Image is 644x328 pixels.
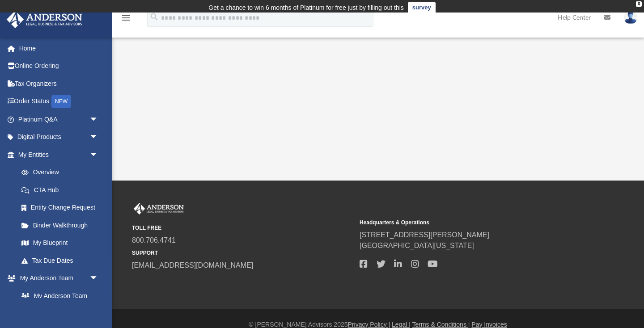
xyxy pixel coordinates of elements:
[89,128,107,147] span: arrow_drop_down
[13,199,112,217] a: Entity Change Request
[132,261,253,269] a: [EMAIL_ADDRESS][DOMAIN_NAME]
[624,11,637,24] img: User Pic
[13,164,112,181] a: Overview
[132,236,176,244] a: 800.706.4741
[13,252,112,269] a: Tax Due Dates
[121,13,131,23] i: menu
[412,321,470,328] a: Terms & Conditions |
[636,1,642,7] div: close
[149,12,159,22] i: search
[360,219,581,227] small: Headquarters & Operations
[13,287,103,305] a: My Anderson Team
[6,75,112,93] a: Tax Organizers
[51,95,71,108] div: NEW
[6,57,112,75] a: Online Ordering
[6,269,107,287] a: My Anderson Teamarrow_drop_down
[121,17,131,23] a: menu
[89,110,107,129] span: arrow_drop_down
[132,249,353,257] small: SUPPORT
[471,321,507,328] a: Pay Invoices
[6,39,112,57] a: Home
[89,146,107,164] span: arrow_drop_down
[392,321,411,328] a: Legal |
[348,321,390,328] a: Privacy Policy |
[6,110,112,128] a: Platinum Q&Aarrow_drop_down
[13,216,112,234] a: Binder Walkthrough
[132,203,186,214] img: Anderson Advisors Platinum Portal
[89,269,107,288] span: arrow_drop_down
[208,2,404,13] div: Get a chance to win 6 months of Platinum for free just by filling out this
[408,2,436,13] a: survey
[360,242,474,249] a: [GEOGRAPHIC_DATA][US_STATE]
[13,181,112,199] a: CTA Hub
[6,146,112,164] a: My Entitiesarrow_drop_down
[360,231,489,239] a: [STREET_ADDRESS][PERSON_NAME]
[132,224,353,232] small: TOLL FREE
[6,128,112,146] a: Digital Productsarrow_drop_down
[6,93,112,111] a: Order StatusNEW
[13,234,107,252] a: My Blueprint
[4,11,85,28] img: Anderson Advisors Platinum Portal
